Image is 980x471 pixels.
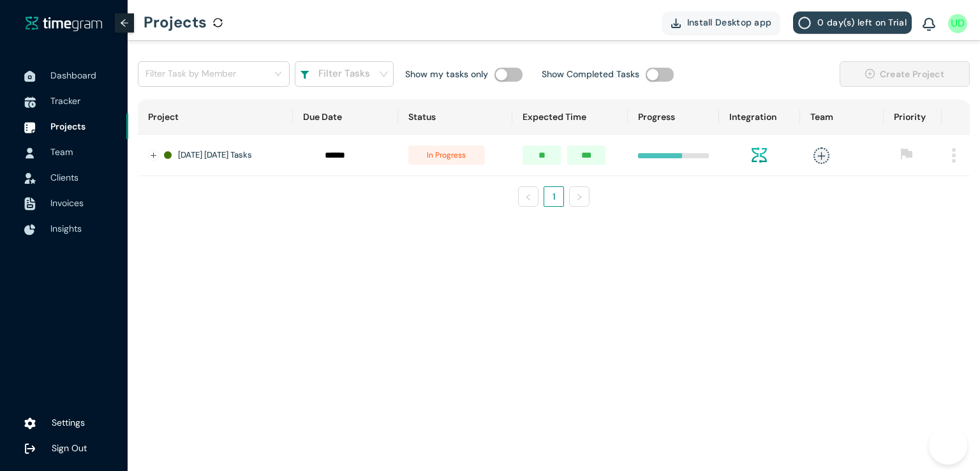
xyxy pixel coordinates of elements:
img: integration [752,147,767,163]
img: MenuIcon.83052f96084528689178504445afa2f4.svg [952,148,956,163]
img: DownloadApp [671,19,681,28]
h1: Show Completed Tasks [542,67,639,81]
span: left [524,193,532,201]
span: 0 day(s) left on Trial [817,15,907,29]
span: right [575,193,583,201]
button: Install Desktop app [662,11,781,34]
img: ProjectIcon [24,122,36,133]
img: InvoiceIcon [24,197,36,211]
th: Team [800,100,884,135]
span: plus [813,147,829,163]
span: Clients [50,172,78,183]
span: sync [213,18,223,27]
li: 1 [544,186,564,207]
th: Expected Time [512,100,627,135]
th: Status [398,100,512,135]
li: Previous Page [518,186,538,207]
span: Invoices [50,197,84,209]
h1: [DATE] [DATE] Tasks [178,149,252,161]
img: BellIcon [923,18,935,32]
img: InsightsIcon [24,224,36,235]
img: DashboardIcon [24,71,36,82]
button: right [569,186,590,207]
img: timegram [26,16,102,31]
img: TimeTrackerIcon [24,96,36,108]
span: Insights [50,223,82,234]
th: Integration [719,100,800,135]
th: Priority [884,100,942,135]
img: filterIcon [300,71,309,80]
div: [DATE] [DATE] Tasks [164,149,283,161]
button: plus-circleCreate Project [840,61,970,87]
img: settings.78e04af822cf15d41b38c81147b09f22.svg [24,417,36,430]
span: Install Desktop app [687,15,772,29]
h1: Projects [144,3,207,41]
span: Tracker [50,95,80,107]
button: left [518,186,538,207]
th: Project [138,100,293,135]
span: in progress [408,146,485,165]
span: Sign Out [52,442,87,454]
button: 0 day(s) left on Trial [793,11,912,34]
span: Projects [50,121,85,132]
span: flag [900,147,913,160]
span: arrow-left [120,19,129,27]
span: Dashboard [50,70,96,81]
span: Team [50,146,73,158]
button: Expand row [149,151,159,161]
a: 1 [544,187,563,206]
h1: Show my tasks only [405,67,488,81]
iframe: Toggle Customer Support [929,426,967,465]
th: Progress [628,100,719,135]
img: logOut.ca60ddd252d7bab9102ea2608abe0238.svg [24,443,36,454]
img: UserIcon [24,147,36,159]
th: Due Date [293,100,398,135]
img: InvoiceIcon [24,173,36,184]
h1: Filter Tasks [318,66,370,82]
span: Settings [52,417,85,428]
span: down [379,70,389,79]
li: Next Page [569,186,590,207]
img: UserIcon [948,14,967,33]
